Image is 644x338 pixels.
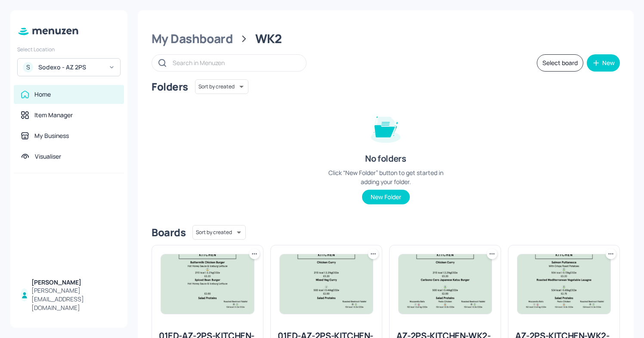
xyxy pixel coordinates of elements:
div: S [23,62,33,72]
div: My Dashboard [152,31,233,47]
div: Folders [152,80,188,94]
div: My Business [34,131,69,140]
div: Sort by created [195,78,248,95]
img: 2025-08-29-1756463113246zp3k25km2yc.jpeg [280,254,373,314]
button: Select board [537,54,583,72]
div: Click “New Folder” button to get started in adding your folder. [321,168,450,186]
div: [PERSON_NAME][EMAIL_ADDRESS][DOMAIN_NAME] [31,286,117,312]
img: 2025-08-29-1756462817693atgyjljkbk.jpeg [399,254,492,314]
div: No folders [365,153,406,165]
div: Boards [152,225,186,239]
button: New [587,54,620,72]
div: Sort by created [192,224,246,241]
img: 2025-07-29-1753784591081fzb95ubv4th.jpeg [517,254,610,314]
div: WK2 [255,31,282,47]
div: New [602,60,615,66]
button: New Folder [362,190,410,204]
div: [PERSON_NAME] [31,278,117,287]
img: 2025-09-26-1758883073675mrgo47fq8jd.jpeg [161,254,254,314]
div: Item Manager [34,111,73,119]
div: Sodexo - AZ 2PS [38,63,103,72]
div: Visualiser [35,152,61,161]
div: Home [34,90,51,99]
div: Select Location [17,46,121,53]
img: folder-empty [364,106,407,149]
input: Search in Menuzen [173,56,297,69]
